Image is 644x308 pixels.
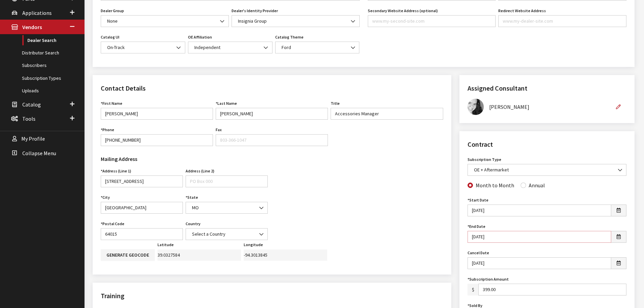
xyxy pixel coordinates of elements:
span: Vendors [22,24,42,31]
input: www.my-dealer-site.com [498,15,626,27]
span: MO [186,202,268,214]
button: Open date picker [611,231,626,243]
label: Title [331,100,340,106]
label: Start Date [468,197,488,203]
label: Address (Line 1) [101,168,131,174]
span: OE + Aftermarket [468,164,626,176]
button: Open date picker [611,257,626,269]
span: Independent [188,42,272,53]
span: Tools [22,115,35,122]
label: Subscription Type [468,157,501,163]
input: 29730 [101,228,183,240]
label: First Name [101,100,122,106]
label: Redirect Website Address [498,8,546,14]
span: Independent [192,44,268,51]
span: My Profile [21,136,45,142]
button: Edit Assigned Consultant [610,101,626,113]
input: Rock Hill [101,202,183,214]
label: Address (Line 2) [186,168,214,174]
span: None [105,18,224,25]
input: 153 South Oakland Avenue [101,175,183,187]
label: Country [186,221,200,227]
label: Annual [529,181,545,189]
span: Ford [275,42,360,53]
input: M/d/yyyy [468,257,611,269]
input: M/d/yyyy [468,205,611,216]
h3: Mailing Address [101,155,268,163]
span: On-Track [101,42,185,53]
label: Latitude [158,242,174,248]
label: Postal Code [101,221,124,227]
label: End Date [468,223,485,230]
input: 99.00 [478,284,626,295]
input: M/d/yyyy [468,231,611,243]
span: Ford [280,44,355,51]
input: John [101,108,213,120]
input: www.my-second-site.com [368,15,496,27]
h2: Contact Details [101,83,443,93]
span: On-Track [105,44,181,51]
label: Longitude [244,242,263,248]
label: OE Affiliation [188,34,212,40]
label: Last Name [216,100,237,106]
span: Insignia Group [236,18,355,25]
input: 803-366-1047 [216,134,328,146]
input: 888-579-4458 [101,134,213,146]
label: Fax [216,127,222,133]
input: PO Box 000 [186,175,268,187]
label: Secondary Website Address (optional) [368,8,438,14]
span: Insignia Group [232,15,360,27]
button: Generate geocode [101,249,155,261]
span: Select a Country [190,231,263,238]
h2: Assigned Consultant [468,83,626,93]
span: Collapse Menu [22,150,56,157]
label: Subscription Amount [468,276,509,282]
input: Manager [331,108,443,120]
button: Open date picker [611,205,626,216]
span: Catalog [22,101,41,108]
img: Khrys Dorton [468,99,484,115]
label: State [186,194,198,200]
h2: Contract [468,139,626,149]
label: Dealer's Identity Provider [232,8,278,14]
label: Month to Month [476,181,514,189]
span: Applications [22,9,52,16]
label: Catalog Theme [275,34,304,40]
span: $ [468,284,479,295]
label: Cancel Date [468,250,489,256]
label: City [101,194,110,200]
label: Catalog UI [101,34,119,40]
label: Dealer Group [101,8,124,14]
span: Select a Country [186,228,268,240]
label: Phone [101,127,114,133]
input: Doe [216,108,328,120]
span: None [101,15,229,27]
h2: Training [101,291,443,301]
span: MO [190,204,263,211]
div: [PERSON_NAME] [489,103,610,111]
span: OE + Aftermarket [472,166,622,173]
